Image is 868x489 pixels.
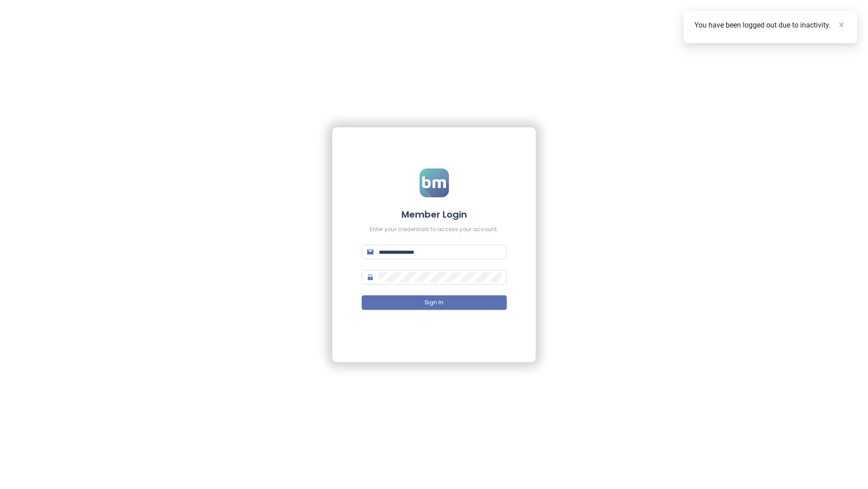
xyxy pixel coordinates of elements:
[362,225,507,234] div: Enter your credentials to access your account.
[694,20,846,31] div: You have been logged out due to inactivity.
[362,208,507,221] h4: Member Login
[838,22,844,28] span: close
[420,168,449,197] img: logo
[362,295,507,310] button: Sign In
[367,274,373,280] span: lock
[425,298,443,307] span: Sign In
[367,249,373,255] span: mail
